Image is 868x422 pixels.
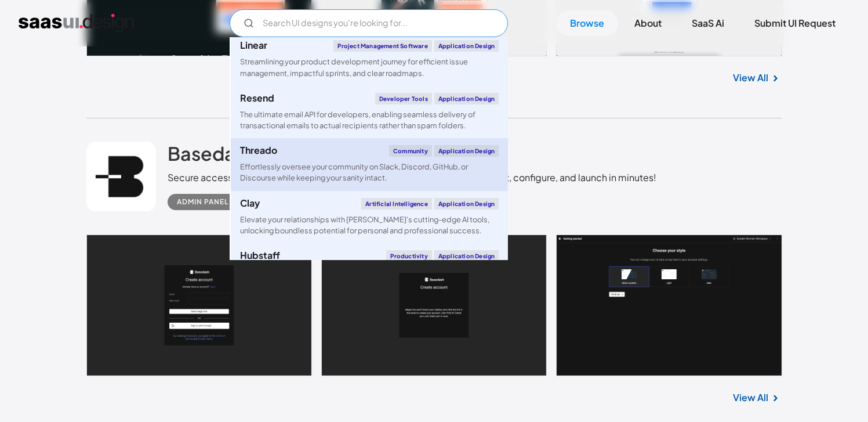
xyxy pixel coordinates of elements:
[240,214,499,236] div: Elevate your relationships with [PERSON_NAME]'s cutting-edge AI tools, unlocking boundless potent...
[240,161,499,183] div: Effortlessly oversee your community on Slack, Discord, GitHub, or Discourse while keeping your sa...
[230,9,508,37] form: Email Form
[678,10,738,36] a: SaaS Ai
[386,250,431,262] div: Productivity
[231,191,508,243] a: ClayArtificial IntelligenceApplication DesignElevate your relationships with [PERSON_NAME]'s cutt...
[240,93,274,103] div: Resend
[240,56,499,78] div: Streamlining your product development journey for efficient issue management, impactful sprints, ...
[733,71,768,85] a: View All
[240,199,260,208] div: Clay
[231,138,508,190] a: ThreadoCommunityApplication DesignEffortlessly oversee your community on Slack, Discord, GitHub, ...
[333,40,431,52] div: Project Management Software
[361,198,432,210] div: Artificial Intelligence
[733,391,768,405] a: View All
[620,10,675,36] a: About
[168,142,256,171] a: Basedash
[231,33,508,85] a: LinearProject Management SoftwareApplication DesignStreamlining your product development journey ...
[375,93,432,104] div: Developer tools
[240,109,499,131] div: The ultimate email API for developers, enabling seamless delivery of transactional emails to actu...
[168,142,256,165] h2: Basedash
[230,9,508,37] input: Search UI designs you're looking for...
[434,93,499,104] div: Application Design
[240,251,280,260] div: Hubstaff
[240,146,277,155] div: Threado
[740,10,849,36] a: Submit UI Request
[240,41,267,50] div: Linear
[177,195,228,209] div: Admin Panel
[434,145,499,157] div: Application Design
[556,10,618,36] a: Browse
[231,243,508,295] a: HubstaffProductivityApplication DesignOne app to automate time tracking processes, workforce mana...
[434,250,499,262] div: Application Design
[19,14,134,33] a: home
[434,40,499,52] div: Application Design
[231,86,508,138] a: ResendDeveloper toolsApplication DesignThe ultimate email API for developers, enabling seamless d...
[168,171,656,185] div: Secure access made easy with our hassle-free admin panel solution - connect, configure, and launc...
[434,198,499,210] div: Application Design
[389,145,432,157] div: Community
